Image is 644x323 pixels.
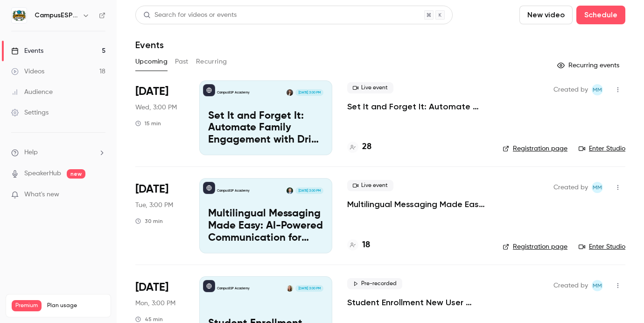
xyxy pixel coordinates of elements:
[12,8,27,23] img: CampusESP Academy
[593,84,602,95] span: MM
[135,84,168,99] span: [DATE]
[553,84,588,95] span: Created by
[196,54,227,69] button: Recurring
[11,67,44,76] div: Videos
[217,90,250,95] p: CampusESP Academy
[135,120,161,127] div: 15 min
[11,46,43,56] div: Events
[592,182,603,193] span: Mairin Matthews
[592,280,603,291] span: Mairin Matthews
[24,190,59,200] span: What's new
[347,239,370,251] a: 18
[12,300,42,311] span: Premium
[135,103,177,112] span: Wed, 3:00 PM
[143,10,237,20] div: Search for videos or events
[503,144,567,153] a: Registration page
[208,110,323,146] p: Set It and Forget It: Automate Family Engagement with Drip Text Messages
[11,108,49,117] div: Settings
[553,58,625,73] button: Recurring events
[135,80,184,155] div: Oct 8 Wed, 3:00 PM (America/New York)
[347,101,488,112] a: Set It and Forget It: Automate Family Engagement with Drip Text Messages
[362,239,370,251] h4: 18
[35,11,78,20] h6: CampusESP Academy
[287,285,293,292] img: Mairin Matthews
[135,39,164,50] h1: Events
[135,280,168,295] span: [DATE]
[347,278,402,289] span: Pre-recorded
[503,242,567,251] a: Registration page
[347,82,393,93] span: Live event
[593,182,602,193] span: MM
[592,84,603,95] span: Mairin Matthews
[287,89,293,96] img: Rebecca McCrory
[135,217,163,225] div: 30 min
[47,302,105,309] span: Plan usage
[135,316,163,323] div: 45 min
[295,187,323,194] span: [DATE] 3:00 PM
[576,6,625,24] button: Schedule
[217,188,250,193] p: CampusESP Academy
[593,280,602,291] span: MM
[199,178,332,253] a: Multilingual Messaging Made Easy: AI-Powered Communication for Spanish-Speaking FamiliesCampusESP...
[175,54,189,69] button: Past
[347,297,488,308] a: Student Enrollment New User Training
[347,141,371,153] a: 28
[519,6,573,24] button: New video
[208,208,323,244] p: Multilingual Messaging Made Easy: AI-Powered Communication for Spanish-Speaking Families
[94,191,105,199] iframe: Noticeable Trigger
[579,242,625,251] a: Enter Studio
[24,148,38,158] span: Help
[347,180,393,191] span: Live event
[24,169,61,179] a: SpeakerHub
[11,148,105,158] li: help-dropdown-opener
[553,280,588,291] span: Created by
[553,182,588,193] span: Created by
[295,89,323,96] span: [DATE] 3:00 PM
[579,144,625,153] a: Enter Studio
[135,54,168,69] button: Upcoming
[135,182,168,197] span: [DATE]
[362,141,371,153] h4: 28
[11,87,53,97] div: Audience
[135,201,173,210] span: Tue, 3:00 PM
[217,286,250,291] p: CampusESP Academy
[135,178,184,253] div: Oct 14 Tue, 3:00 PM (America/New York)
[347,199,488,210] a: Multilingual Messaging Made Easy: AI-Powered Communication for Spanish-Speaking Families
[199,80,332,155] a: Set It and Forget It: Automate Family Engagement with Drip Text MessagesCampusESP AcademyRebecca ...
[67,169,85,179] span: new
[287,187,293,194] img: Albert Perera
[295,285,323,292] span: [DATE] 3:00 PM
[135,299,175,308] span: Mon, 3:00 PM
